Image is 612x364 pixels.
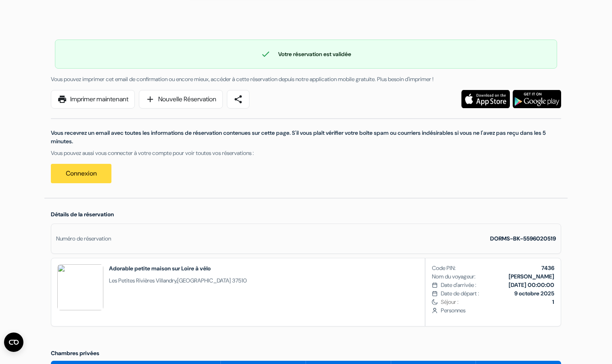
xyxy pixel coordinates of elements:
span: [GEOGRAPHIC_DATA] [177,277,231,284]
button: Ouvrir le widget CMP [4,333,23,352]
p: Vous pouvez aussi vous connecter à votre compte pour voir toutes vos réservations : [51,149,561,157]
span: share [233,94,243,104]
p: Vous recevrez un email avec toutes les informations de réservation contenues sur cette page. S'il... [51,129,561,146]
div: Votre réservation est validée [55,49,557,59]
span: 37510 [232,277,247,284]
b: 7436 [541,264,554,272]
h2: Adorable petite maison sur Loire à vélo [109,264,247,272]
b: [PERSON_NAME] [509,273,554,280]
span: Code PIN: [432,264,456,272]
span: , [109,276,247,285]
a: printImprimer maintenant [51,90,135,109]
span: Séjour : [441,298,554,306]
span: Personnes [441,306,554,315]
b: 9 octobre 2025 [514,290,554,297]
span: Date d'arrivée : [441,281,476,289]
span: Date de départ : [441,289,479,298]
span: add [145,94,155,104]
div: Numéro de réservation [56,234,111,243]
b: [DATE] 00:00:00 [509,281,554,289]
span: Villandry [156,277,176,284]
img: XDpaZAM3UmVUZQdp [57,264,103,310]
img: Téléchargez l'application gratuite [513,90,561,108]
span: Détails de la réservation [51,211,114,218]
a: Connexion [51,164,111,183]
span: Chambres privées [51,349,99,357]
b: 1 [552,298,554,305]
span: Vous pouvez imprimer cet email de confirmation ou encore mieux, accéder à cette réservation depui... [51,75,434,83]
a: addNouvelle Réservation [139,90,223,109]
span: print [57,94,67,104]
a: share [227,90,249,109]
img: Téléchargez l'application gratuite [461,90,510,108]
span: Les Petites Rivières [109,277,155,284]
span: check [261,49,270,59]
span: Nom du voyageur: [432,272,476,281]
strong: DORMS-BK-5596020519 [490,235,556,242]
